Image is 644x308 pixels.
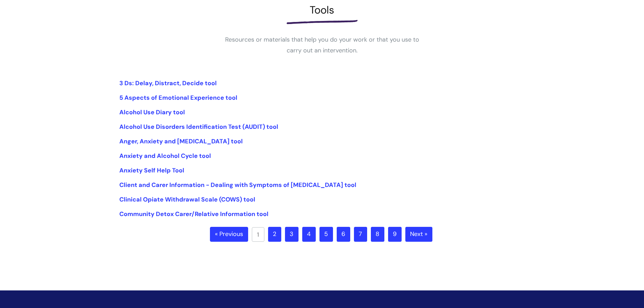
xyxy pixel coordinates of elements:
a: Alcohol Use Disorders Identification Test (AUDIT) tool [119,123,278,131]
a: Alcohol Use Diary tool [119,108,185,116]
a: 7 [354,227,367,242]
a: Anger, Anxiety and [MEDICAL_DATA] tool [119,137,243,145]
p: Resources or materials that help you do your work or that you use to carry out an intervention. [221,34,424,56]
a: Next » [405,227,432,242]
a: 6 [337,227,350,242]
a: Client and Carer Information - Dealing with Symptoms of [MEDICAL_DATA] tool [119,181,356,189]
a: « Previous [210,227,248,242]
a: 9 [388,227,402,242]
a: 8 [371,227,384,242]
a: Anxiety Self Help Tool [119,166,184,174]
a: 2 [268,227,281,242]
a: Clinical Opiate Withdrawal Scale (COWS) tool [119,195,255,204]
a: 5 [319,227,333,242]
h1: Tools [119,4,525,16]
a: 5 Aspects of Emotional Experience tool [119,94,237,102]
a: Anxiety and Alcohol Cycle tool [119,152,211,160]
a: 4 [302,227,316,242]
a: 3 Ds: Delay, Distract, Decide tool [119,79,217,87]
a: 3 [285,227,299,242]
a: Community Detox Carer/Relative Information tool [119,210,268,218]
a: 1 [252,227,264,242]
